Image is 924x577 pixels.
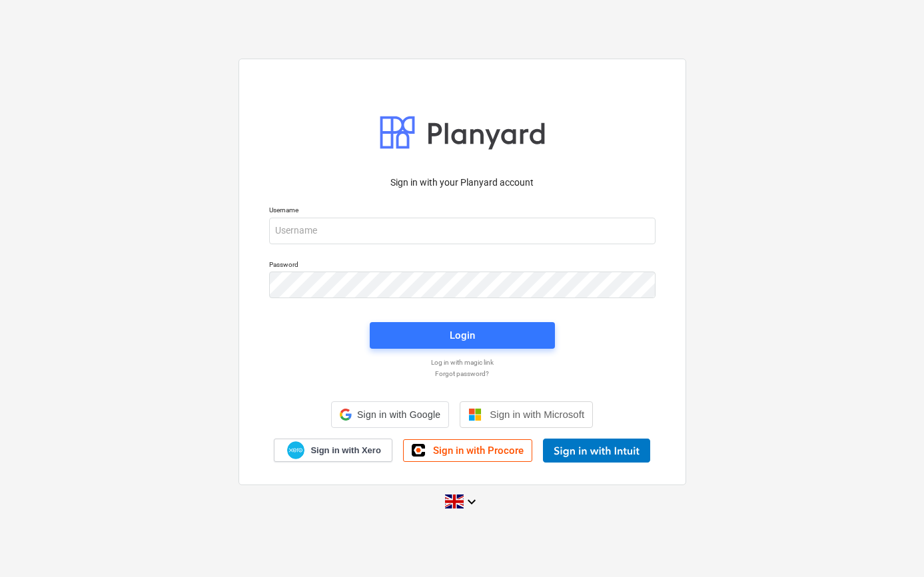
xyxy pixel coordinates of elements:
[403,439,532,462] a: Sign in with Procore
[262,369,662,378] a: Forgot password?
[310,445,380,457] span: Sign in with Xero
[269,260,656,272] p: Password
[370,322,555,349] button: Login
[269,218,656,244] input: Username
[450,327,475,344] div: Login
[464,494,480,510] i: keyboard_arrow_down
[357,409,440,420] span: Sign in with Google
[287,441,304,459] img: Xero logo
[274,439,392,462] a: Sign in with Xero
[468,408,482,421] img: Microsoft logo
[269,206,656,217] p: Username
[490,409,584,420] span: Sign in with Microsoft
[262,358,662,367] a: Log in with magic link
[269,176,656,190] p: Sign in with your Planyard account
[433,445,524,457] span: Sign in with Procore
[331,401,449,428] div: Sign in with Google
